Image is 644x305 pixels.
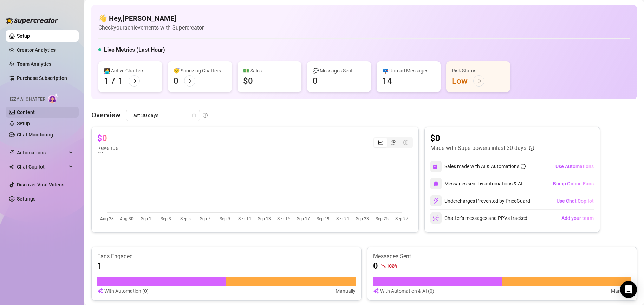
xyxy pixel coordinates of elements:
[97,287,103,295] img: svg%3e
[97,253,356,260] article: Fans Engaged
[382,75,392,87] div: 14
[17,44,73,56] a: Creator Analytics
[430,212,527,224] div: Chatter’s messages and PPVs tracked
[97,260,102,272] article: 1
[556,195,594,206] button: Use Chat Copilot
[98,13,204,23] h4: 👋 Hey, [PERSON_NAME]
[381,263,386,268] span: fall
[433,198,439,204] img: svg%3e
[17,161,67,172] span: Chat Copilot
[620,281,637,298] div: Open Intercom Messenger
[104,67,157,75] div: 👩‍💻 Active Chatters
[97,133,107,144] article: $0
[529,146,534,151] span: info-circle
[430,133,534,144] article: $0
[452,67,505,75] div: Risk Status
[382,67,435,75] div: 📪 Unread Messages
[98,23,204,32] article: Check your achievements with Supercreator
[97,144,118,152] article: Revenue
[336,287,356,295] article: Manually
[378,140,383,145] span: line-chart
[17,33,30,39] a: Setup
[373,287,379,295] img: svg%3e
[174,75,178,87] div: 0
[17,147,67,158] span: Automations
[433,163,439,170] img: svg%3e
[553,178,594,189] button: Bump Online Fans
[476,78,481,83] span: arrow-right
[430,144,526,152] article: Made with Superpowers in last 30 days
[91,110,121,120] article: Overview
[104,75,109,87] div: 1
[561,215,594,221] span: Add your team
[611,287,631,295] article: Manually
[555,164,594,169] span: Use Automations
[192,113,196,117] span: calendar
[386,262,397,269] span: 100 %
[17,182,64,188] a: Discover Viral Videos
[243,75,253,87] div: $0
[9,164,14,169] img: Chat Copilot
[130,110,196,121] span: Last 30 days
[17,196,35,202] a: Settings
[391,140,396,145] span: pie-chart
[6,17,58,24] img: logo-BBDzfeDw.svg
[555,161,594,172] button: Use Automations
[10,96,45,103] span: Izzy AI Chatter
[403,140,408,145] span: dollar-circle
[17,132,53,138] a: Chat Monitoring
[174,67,226,75] div: 😴 Snoozing Chatters
[557,198,594,204] span: Use Chat Copilot
[521,164,526,169] span: info-circle
[433,181,439,186] img: svg%3e
[373,260,378,272] article: 0
[430,178,522,189] div: Messages sent by automations & AI
[313,75,318,87] div: 0
[187,78,192,83] span: arrow-right
[132,78,137,83] span: arrow-right
[9,150,15,155] span: thunderbolt
[380,287,434,295] article: With Automation & AI (0)
[203,113,208,118] span: info-circle
[243,67,296,75] div: 💵 Sales
[17,72,73,84] a: Purchase Subscription
[373,253,631,260] article: Messages Sent
[561,212,594,224] button: Add your team
[104,287,149,295] article: With Automation (0)
[444,163,526,170] div: Sales made with AI & Automations
[104,46,165,54] h5: Live Metrics (Last Hour)
[430,195,530,206] div: Undercharges Prevented by PriceGuard
[433,215,439,221] img: svg%3e
[313,67,365,75] div: 💬 Messages Sent
[17,61,51,67] a: Team Analytics
[17,121,30,126] a: Setup
[48,93,59,103] img: AI Chatter
[118,75,123,87] div: 1
[17,109,35,115] a: Content
[373,137,413,148] div: segmented control
[553,181,594,186] span: Bump Online Fans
